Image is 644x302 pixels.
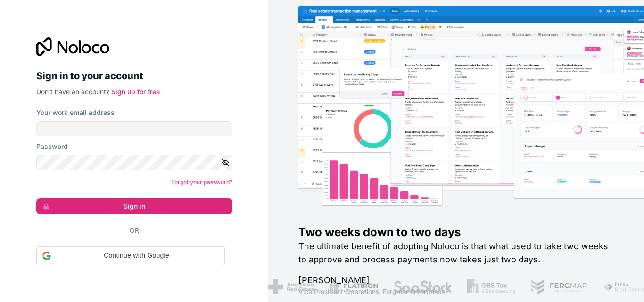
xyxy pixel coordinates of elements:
img: /assets/american-red-cross-BAupjrZR.png [268,279,314,294]
h1: [PERSON_NAME] [298,274,614,287]
h1: Two weeks down to two days [298,225,614,240]
span: Or [130,226,139,235]
button: Sign in [36,198,232,214]
label: Password [36,142,68,151]
input: Email address [36,121,232,136]
span: Don't have an account? [36,88,109,96]
h1: Vice President Operations , Fergmar Enterprises [298,287,614,296]
a: Forgot your password? [171,179,232,186]
div: Continue with Google [36,246,225,265]
span: Continue with Google [55,251,219,261]
input: Password [36,155,232,170]
a: Sign up for free [111,88,160,96]
h2: The ultimate benefit of adopting Noloco is that what used to take two weeks to approve and proces... [298,240,614,266]
h2: Sign in to your account [36,67,232,84]
label: Your work email address [36,108,115,117]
